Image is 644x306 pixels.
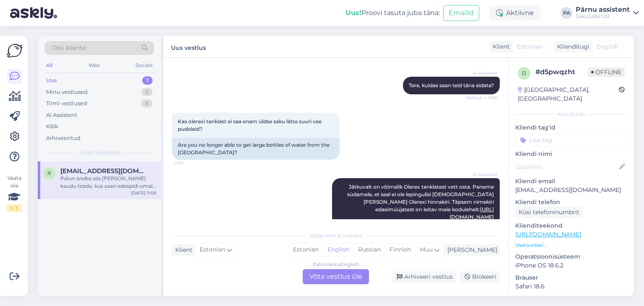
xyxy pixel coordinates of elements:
[420,246,433,253] span: Muu
[7,174,22,212] div: Vaata siia
[517,42,543,51] span: Estonian
[80,149,119,156] span: Uued vestlused
[576,6,630,13] div: Pärnu assistent
[171,41,206,52] label: Uus vestlus
[518,86,619,103] div: [GEOGRAPHIC_DATA], [GEOGRAPHIC_DATA]
[515,252,627,261] p: Operatsioonisüsteem
[46,134,80,143] div: Arhiveeritud
[47,170,51,176] span: r
[46,111,77,119] div: AI Assistent
[174,160,206,166] span: 11:57
[303,269,369,284] div: Võta vestlus üle
[460,271,500,283] div: Blokeeri
[515,111,627,118] div: Kliendi info
[60,167,148,175] span: ravine12@hotmail.com
[515,231,581,238] a: [URL][DOMAIN_NAME]
[554,42,589,51] div: Klienditugi
[515,150,627,158] p: Kliendi nimi
[515,207,583,218] div: Küsi telefoninumbrit
[44,60,54,71] div: All
[522,70,526,76] span: d
[178,118,323,132] span: Kas olerexi tanklast ei saa enam üldse saku lätte suuri vee pudeleid?
[131,190,156,196] div: [DATE] 11:59
[7,205,22,212] div: 1 / 3
[141,88,153,96] div: 5
[489,42,510,51] div: Klient
[7,43,23,59] img: Askly Logo
[515,186,627,194] p: [EMAIL_ADDRESS][DOMAIN_NAME]
[515,123,627,132] p: Kliendi tag'id
[561,7,572,19] div: PA
[516,162,618,171] input: Lisa nimi
[60,175,156,190] div: Palun andke siis [PERSON_NAME] kaudu teada, kus saan edaspidi omale teie vett. Jahuti on olemas a...
[515,282,627,291] p: Safari 18.6
[323,244,353,256] div: English
[345,8,440,18] div: Proovi tasuta juba täna:
[392,271,456,283] div: Arhiveeri vestlus
[289,244,323,256] div: Estonian
[515,241,627,249] p: Vaata edasi ...
[515,221,627,230] p: Klienditeekond
[52,44,86,52] span: Otsi kliente
[200,245,225,254] span: Estonian
[515,273,627,282] p: Brauser
[588,67,625,77] span: Offline
[576,6,639,20] a: Pärnu assistentSaku Läte OÜ
[87,60,101,71] div: Web
[489,5,540,21] div: Aktiivne
[347,184,495,220] span: Jätkuvalt on võimalik Olerex tanklatest vett osta. Paneme südamele, et seal ei ole lepingulisi [D...
[172,138,340,160] div: Are you no longer able to get large bottles of water from the [GEOGRAPHIC_DATA]?
[385,244,415,256] div: Finnish
[353,244,385,256] div: Russian
[134,60,154,71] div: Socials
[172,232,500,239] div: Valige keel ja vastake
[515,261,627,270] p: iPhone OS 18.6.2
[515,198,627,207] p: Kliendi telefon
[597,42,618,51] span: English
[443,5,479,21] button: Emailid
[409,82,494,88] span: Tere, kuidas saan teid täna aidata?
[142,76,153,85] div: 1
[535,67,588,77] div: # d5pwqzht
[515,177,627,186] p: Kliendi email
[466,95,497,101] span: Nähtud ✓ 11:56
[466,171,497,178] span: AI Assistent
[515,134,627,146] input: Lisa tag
[46,88,88,96] div: Minu vestlused
[46,122,58,131] div: Kõik
[576,13,630,20] div: Saku Läte OÜ
[466,70,497,76] span: AI Assistent
[444,246,497,254] div: [PERSON_NAME]
[345,9,361,17] b: Uus!
[172,246,192,254] div: Klient
[46,76,57,85] div: Uus
[313,261,359,268] div: Estonian to English
[46,99,87,108] div: Tiimi vestlused
[141,99,153,108] div: 6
